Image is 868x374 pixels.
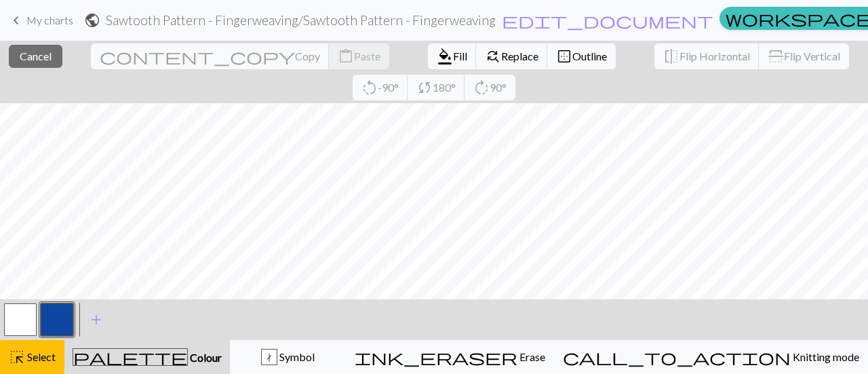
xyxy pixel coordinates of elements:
[453,50,467,62] span: Fill
[501,50,538,62] span: Replace
[25,350,56,363] span: Select
[416,78,433,97] span: sync
[759,43,849,69] button: Flip Vertical
[262,350,277,366] div: t
[766,48,785,64] span: flip
[361,78,378,97] span: rotate_left
[791,350,859,363] span: Knitting mode
[502,11,713,30] span: edit_document
[679,50,750,62] span: Flip Horizontal
[346,340,554,374] button: Erase
[91,43,330,69] button: Copy
[547,43,616,69] button: Outline
[355,348,517,367] span: ink_eraser
[84,11,100,30] span: public
[485,47,501,66] span: find_replace
[378,81,399,94] span: -90°
[88,310,104,329] span: add
[64,340,230,374] button: Colour
[556,47,572,66] span: border_outer
[9,348,25,367] span: highlight_alt
[465,75,515,100] button: 90°
[572,50,607,62] span: Outline
[230,340,346,374] button: t Symbol
[433,81,456,94] span: 180°
[476,43,548,69] button: Replace
[663,47,679,66] span: flip
[563,348,791,367] span: call_to_action
[490,81,507,94] span: 90°
[106,12,496,28] h2: Sawtooth Pattern - Fingerweaving / Sawtooth Pattern - Fingerweaving
[554,340,868,374] button: Knitting mode
[428,43,477,69] button: Fill
[26,14,73,26] span: My charts
[9,45,62,68] button: Cancel
[437,47,453,66] span: format_color_fill
[517,350,545,363] span: Erase
[8,9,73,32] a: My charts
[277,350,315,363] span: Symbol
[8,11,24,30] span: keyboard_arrow_left
[188,351,222,364] span: Colour
[408,75,465,100] button: 180°
[473,78,490,97] span: rotate_right
[295,50,320,62] span: Copy
[73,348,187,367] span: palette
[353,75,408,100] button: -90°
[20,50,52,62] span: Cancel
[100,47,295,66] span: content_copy
[654,43,759,69] button: Flip Horizontal
[784,50,840,62] span: Flip Vertical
